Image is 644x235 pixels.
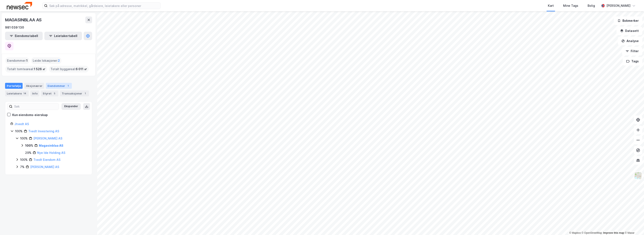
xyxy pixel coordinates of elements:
div: Mine Tags [563,3,578,8]
span: 6 011 ㎡ [76,67,87,72]
div: Eiendommer [46,83,72,89]
input: Søk på adresse, matrikkel, gårdeiere, leietakere eller personer [48,3,160,9]
button: Datasett [617,27,642,35]
div: 5 [52,91,57,96]
div: [PERSON_NAME] [606,3,630,8]
button: Leietakertabell [44,32,82,40]
a: [PERSON_NAME] AS [33,137,62,140]
div: 100% [15,129,23,134]
a: Mapbox [569,231,581,234]
input: Søk [12,103,59,110]
div: Bolig [588,3,595,8]
div: 100% [25,143,33,148]
button: Tags [623,57,642,66]
div: Kart [548,3,554,8]
div: Leide lokasjoner : [31,57,61,64]
div: Styret [41,90,58,96]
div: Portefølje [5,83,23,89]
div: 1 [66,84,70,88]
span: 1 526 ㎡ [34,67,45,72]
a: Improve this map [603,231,624,234]
a: Jtvedt AS [14,122,29,126]
div: Kontrollprogram for chat [623,215,644,235]
a: Tvedt Investering AS [28,129,59,133]
div: 981 039 130 [5,25,24,30]
div: 100% [20,157,28,162]
a: Tvedt Eiendom AS [33,158,60,161]
div: 1 [83,91,87,96]
div: 29% [25,150,31,155]
div: MAGASINBLAA AS [5,16,42,23]
div: 7% [20,164,25,169]
button: Analyse [618,37,642,45]
div: Totalt tomteareal : [5,66,47,72]
span: 2 [58,58,60,63]
div: Leietakere [5,90,29,96]
div: Aksjonærer [24,83,44,89]
a: [PERSON_NAME] AS [30,165,59,169]
button: Ekspander [61,103,81,110]
a: Magasinblaa AS [39,144,63,147]
div: 100% [20,136,28,141]
div: Info [30,90,39,96]
div: Eiendommer : [5,57,29,64]
div: Transaksjoner [60,90,89,96]
div: Kun eiendoms-eierskap [12,112,48,117]
img: newsec-logo.f6e21ccffca1b3a03d2d.png [7,2,32,9]
button: Filter [622,47,642,55]
a: OpenStreetMap [582,231,602,234]
button: Eiendomstabell [5,32,43,40]
iframe: Chat Widget [623,215,644,235]
div: Totalt byggareal : [49,66,89,72]
button: Bokmerker [614,16,642,25]
div: 14 [23,91,27,96]
span: 1 [26,58,28,63]
img: Z [634,172,642,180]
a: Nye Ide Holding AS [37,151,65,154]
